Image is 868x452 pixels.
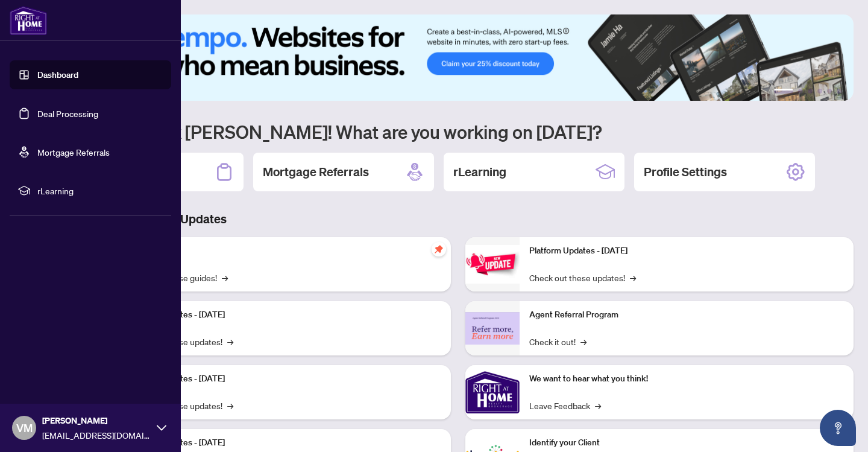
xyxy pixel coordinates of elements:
a: Deal Processing [37,108,98,119]
p: Identify your Client [529,436,844,450]
p: Platform Updates - [DATE] [127,308,441,322]
p: Agent Referral Program [529,308,844,322]
h2: rLearning [453,164,506,180]
span: → [227,335,233,348]
h2: Profile Settings [644,164,727,180]
span: pushpin [432,242,446,256]
p: Self-Help [127,244,441,258]
p: We want to hear what you think! [529,372,844,386]
button: 2 [798,89,803,94]
span: VM [16,419,33,436]
button: 3 [808,89,813,94]
a: Check it out!→ [529,335,587,348]
span: → [227,399,233,412]
h2: Mortgage Referrals [263,164,369,180]
button: 6 [837,89,841,94]
button: 1 [774,89,793,94]
button: 4 [817,89,822,94]
a: Dashboard [37,69,78,80]
h1: Welcome back [PERSON_NAME]! What are you working on [DATE]? [63,120,854,143]
span: → [222,271,228,284]
a: Leave Feedback→ [529,399,601,412]
span: → [580,335,587,348]
p: Platform Updates - [DATE] [127,372,441,386]
button: Open asap [820,410,856,446]
p: Platform Updates - [DATE] [529,244,844,258]
img: Slide 0 [63,14,854,101]
img: Platform Updates - June 23, 2025 [465,245,520,283]
img: logo [10,6,47,35]
a: Check out these updates!→ [529,271,636,284]
img: Agent Referral Program [465,312,520,345]
h3: Brokerage & Industry Updates [63,211,854,228]
span: [PERSON_NAME] [42,414,151,427]
button: 5 [827,89,832,94]
a: Mortgage Referrals [37,147,110,158]
p: Platform Updates - [DATE] [127,436,441,450]
img: We want to hear what you think! [465,365,520,419]
span: rLearning [37,184,163,197]
span: → [630,271,636,284]
span: [EMAIL_ADDRESS][DOMAIN_NAME] [42,428,151,442]
span: → [595,399,601,412]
